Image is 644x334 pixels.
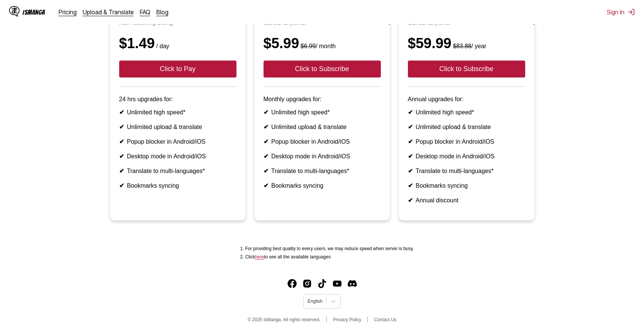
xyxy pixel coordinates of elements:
[318,279,327,288] img: IsManga TikTok
[303,279,312,288] a: Instagram
[408,138,413,145] b: ✔
[408,61,525,77] button: Click to Subscribe
[264,182,381,189] li: Bookmarks syncing
[119,153,236,160] li: Desktop mode in Android/iOS
[255,254,264,260] a: Available languages
[374,317,396,322] a: Contact Us
[408,109,413,115] b: ✔
[408,197,525,204] li: Annual discount
[452,43,486,49] small: / year
[264,109,381,116] li: Unlimited high speed*
[119,109,236,116] li: Unlimited high speed*
[333,279,342,288] a: Youtube
[303,279,312,288] img: IsManga Instagram
[408,167,525,175] li: Translate to multi-languages*
[119,153,124,159] b: ✔
[453,43,471,49] s: $83.88
[308,299,309,304] input: Select language
[348,279,357,288] img: IsManga Discord
[264,153,381,160] li: Desktop mode in Android/iOS
[408,153,413,159] b: ✔
[408,109,525,116] li: Unlimited high speed*
[119,182,124,189] b: ✔
[9,6,20,17] img: IsManga Logo
[245,246,414,251] li: For providing best quality to every users, we may reduce speed when server is busy.
[408,124,413,130] b: ✔
[23,9,45,16] div: IsManga
[119,138,236,145] li: Popup blocker in Android/iOS
[627,8,635,16] img: Sign out
[119,138,124,145] b: ✔
[119,182,236,189] li: Bookmarks syncing
[607,8,635,16] button: Sign In
[83,8,134,16] a: Upload & Translate
[264,123,381,131] li: Unlimited upload & translate
[248,317,321,322] span: © 2025 IsManga. All rights reserved.
[318,279,327,288] a: TikTok
[119,124,124,130] b: ✔
[299,43,336,49] small: / month
[408,138,525,145] li: Popup blocker in Android/iOS
[408,182,525,189] li: Bookmarks syncing
[156,8,168,16] a: Blog
[408,182,413,189] b: ✔
[288,279,297,288] img: IsManga Facebook
[119,167,236,175] li: Translate to multi-languages*
[155,43,170,49] small: / day
[408,123,525,131] li: Unlimited upload & translate
[408,35,525,52] div: $59.99
[264,109,268,115] b: ✔
[119,61,236,77] button: Click to Pay
[140,8,150,16] a: FAQ
[408,96,525,103] p: Annual upgrades for:
[408,197,413,203] b: ✔
[264,96,381,103] p: Monthly upgrades for:
[245,254,414,260] li: Click to see all the available languages
[119,35,236,52] div: $1.49
[333,279,342,288] img: IsManga YouTube
[119,123,236,131] li: Unlimited upload & translate
[333,317,361,322] a: Privacy Policy
[264,124,268,130] b: ✔
[264,138,381,145] li: Popup blocker in Android/iOS
[9,6,59,18] a: IsManga LogoIsManga
[119,96,236,103] p: 24 hrs upgrades for:
[264,168,268,174] b: ✔
[59,8,77,16] a: Pricing
[264,138,268,145] b: ✔
[119,168,124,174] b: ✔
[301,43,316,49] s: $6.99
[264,153,268,159] b: ✔
[288,279,297,288] a: Facebook
[264,182,268,189] b: ✔
[264,167,381,175] li: Translate to multi-languages*
[408,168,413,174] b: ✔
[348,279,357,288] a: Discord
[119,109,124,115] b: ✔
[408,153,525,160] li: Desktop mode in Android/iOS
[264,61,381,77] button: Click to Subscribe
[264,35,381,52] div: $5.99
